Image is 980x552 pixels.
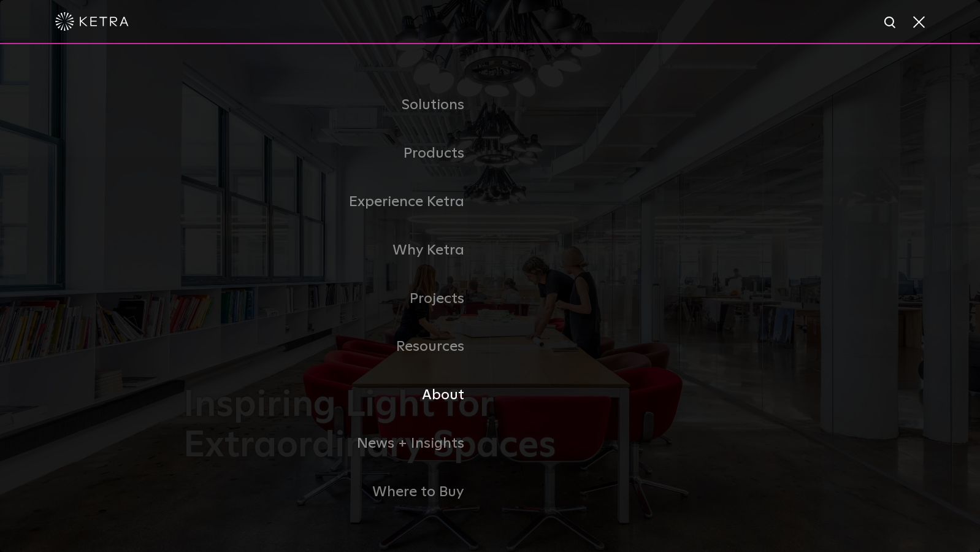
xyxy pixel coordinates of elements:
[183,129,490,178] a: Products
[183,226,490,275] a: Why Ketra
[183,81,797,516] div: Navigation Menu
[883,15,898,31] img: search icon
[183,323,490,371] a: Resources
[183,81,490,129] a: Solutions
[183,468,490,516] a: Where to Buy
[183,275,490,323] a: Projects
[183,371,490,420] a: About
[183,178,490,226] a: Experience Ketra
[55,12,129,31] img: ketra-logo-2019-white
[183,420,490,468] a: News + Insights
